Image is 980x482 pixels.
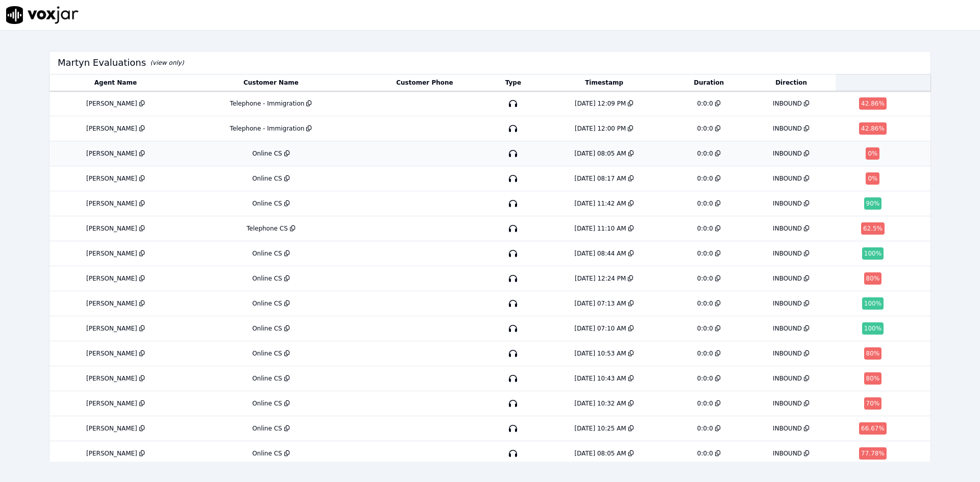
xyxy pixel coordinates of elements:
[575,124,626,133] div: [DATE] 12:00 PM
[86,124,137,133] div: [PERSON_NAME]
[86,424,137,433] div: [PERSON_NAME]
[697,99,713,108] div: 0:0:0
[859,97,887,110] div: 42.86 %
[773,349,802,358] div: INBOUND
[773,449,802,458] div: INBOUND
[252,449,282,458] div: Online CS
[697,224,713,233] div: 0:0:0
[864,272,882,285] div: 80 %
[773,424,802,433] div: INBOUND
[773,274,802,283] div: INBOUND
[58,56,184,70] h1: Martyn Evaluations
[86,174,137,183] div: [PERSON_NAME]
[773,149,802,158] div: INBOUND
[86,274,137,283] div: [PERSON_NAME]
[697,449,713,458] div: 0:0:0
[86,149,137,158] div: [PERSON_NAME]
[575,249,626,258] div: [DATE] 08:44 AM
[575,224,626,233] div: [DATE] 11:10 AM
[697,349,713,358] div: 0:0:0
[859,122,887,135] div: 42.86 %
[862,247,884,260] div: 100 %
[86,449,137,458] div: [PERSON_NAME]
[773,324,802,333] div: INBOUND
[94,79,137,87] button: Agent Name
[862,297,884,310] div: 100 %
[86,399,137,408] div: [PERSON_NAME]
[864,197,882,210] div: 90 %
[150,59,184,67] p: (view only)
[773,224,802,233] div: INBOUND
[252,424,282,433] div: Online CS
[697,149,713,158] div: 0:0:0
[252,399,282,408] div: Online CS
[252,374,282,383] div: Online CS
[864,347,882,360] div: 80 %
[864,397,882,410] div: 70 %
[575,299,626,308] div: [DATE] 07:13 AM
[864,372,882,385] div: 80 %
[86,374,137,383] div: [PERSON_NAME]
[86,349,137,358] div: [PERSON_NAME]
[697,249,713,258] div: 0:0:0
[697,374,713,383] div: 0:0:0
[575,424,626,433] div: [DATE] 10:25 AM
[575,174,626,183] div: [DATE] 08:17 AM
[252,199,282,208] div: Online CS
[697,299,713,308] div: 0:0:0
[861,222,885,235] div: 62.5 %
[252,149,282,158] div: Online CS
[773,249,802,258] div: INBOUND
[697,274,713,283] div: 0:0:0
[6,6,79,24] img: voxjar logo
[575,274,626,283] div: [DATE] 12:24 PM
[86,99,137,108] div: [PERSON_NAME]
[252,324,282,333] div: Online CS
[773,124,802,133] div: INBOUND
[86,224,137,233] div: [PERSON_NAME]
[697,174,713,183] div: 0:0:0
[697,324,713,333] div: 0:0:0
[243,79,299,87] button: Customer Name
[575,449,626,458] div: [DATE] 08:05 AM
[585,79,623,87] button: Timestamp
[773,399,802,408] div: INBOUND
[575,399,626,408] div: [DATE] 10:32 AM
[505,79,521,87] button: Type
[247,224,288,233] div: Telephone CS
[252,249,282,258] div: Online CS
[86,324,137,333] div: [PERSON_NAME]
[866,172,879,185] div: 0 %
[252,299,282,308] div: Online CS
[775,79,807,87] button: Direction
[859,447,887,460] div: 77.78 %
[396,79,453,87] button: Customer Phone
[575,99,626,108] div: [DATE] 12:09 PM
[575,199,626,208] div: [DATE] 11:42 AM
[230,99,304,108] div: Telephone - Immigration
[697,424,713,433] div: 0:0:0
[697,199,713,208] div: 0:0:0
[866,147,879,160] div: 0 %
[575,349,626,358] div: [DATE] 10:53 AM
[252,174,282,183] div: Online CS
[773,199,802,208] div: INBOUND
[773,174,802,183] div: INBOUND
[86,299,137,308] div: [PERSON_NAME]
[697,399,713,408] div: 0:0:0
[252,274,282,283] div: Online CS
[862,322,884,335] div: 100 %
[859,422,887,435] div: 66.67 %
[697,124,713,133] div: 0:0:0
[575,374,626,383] div: [DATE] 10:43 AM
[773,99,802,108] div: INBOUND
[575,324,626,333] div: [DATE] 07:10 AM
[86,199,137,208] div: [PERSON_NAME]
[694,79,724,87] button: Duration
[773,374,802,383] div: INBOUND
[230,124,304,133] div: Telephone - Immigration
[575,149,626,158] div: [DATE] 08:05 AM
[773,299,802,308] div: INBOUND
[252,349,282,358] div: Online CS
[86,249,137,258] div: [PERSON_NAME]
